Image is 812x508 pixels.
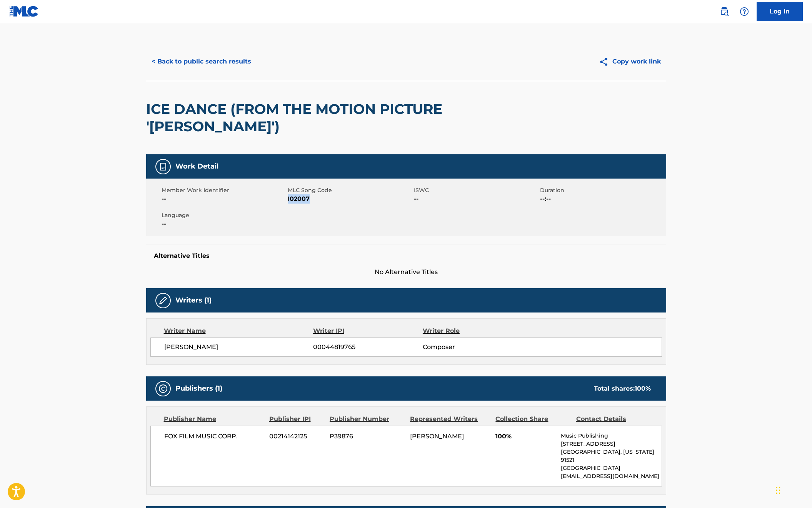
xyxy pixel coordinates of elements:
div: Writer IPI [313,326,423,336]
p: Music Publishing [561,432,661,440]
span: Member Work Identifier [162,186,286,194]
div: Help [737,4,752,19]
span: [PERSON_NAME] [164,343,313,352]
div: Publisher Name [164,414,263,424]
span: Duration [540,186,664,194]
a: Log In [757,2,803,21]
p: [EMAIL_ADDRESS][DOMAIN_NAME] [561,472,661,480]
p: [STREET_ADDRESS] [561,440,661,448]
span: 100 % [635,385,651,392]
span: MLC Song Code [288,186,412,194]
span: 00044819765 [313,343,422,352]
h5: Publishers (1) [175,384,222,393]
span: FOX FILM MUSIC CORP. [164,432,264,441]
span: -- [162,219,286,229]
div: Total shares: [594,384,651,393]
h2: ICE DANCE (FROM THE MOTION PICTURE '[PERSON_NAME]') [146,100,458,135]
div: Publisher Number [330,414,404,424]
span: 00214142125 [269,432,324,441]
h5: Work Detail [175,162,218,171]
img: MLC Logo [9,6,39,17]
img: help [740,7,749,16]
button: < Back to public search results [146,52,257,71]
p: [GEOGRAPHIC_DATA] [561,464,661,472]
div: Publisher IPI [269,414,324,424]
iframe: Chat Widget [774,471,812,508]
h5: Writers (1) [175,296,212,305]
img: Copy work link [599,57,612,67]
span: -- [414,194,538,204]
span: -- [162,194,286,204]
div: Represented Writers [410,414,490,424]
div: Drag [776,479,780,502]
span: [PERSON_NAME] [410,433,464,440]
span: Composer [423,343,522,352]
img: Writers [158,296,168,305]
button: Copy work link [594,52,666,71]
span: 100% [495,432,555,441]
div: Contact Details [576,414,651,424]
img: search [720,7,729,16]
div: Writer Name [164,326,313,336]
p: [GEOGRAPHIC_DATA], [US_STATE] 91521 [561,448,661,464]
div: Writer Role [423,326,522,336]
span: P39876 [330,432,404,441]
span: I02007 [288,194,412,204]
span: Language [162,211,286,219]
span: ISWC [414,186,538,194]
div: Collection Share [495,414,570,424]
img: Publishers [158,384,168,393]
a: Public Search [717,4,732,19]
span: No Alternative Titles [146,267,666,277]
h5: Alternative Titles [154,252,659,260]
span: --:-- [540,194,664,204]
img: Work Detail [158,162,168,171]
